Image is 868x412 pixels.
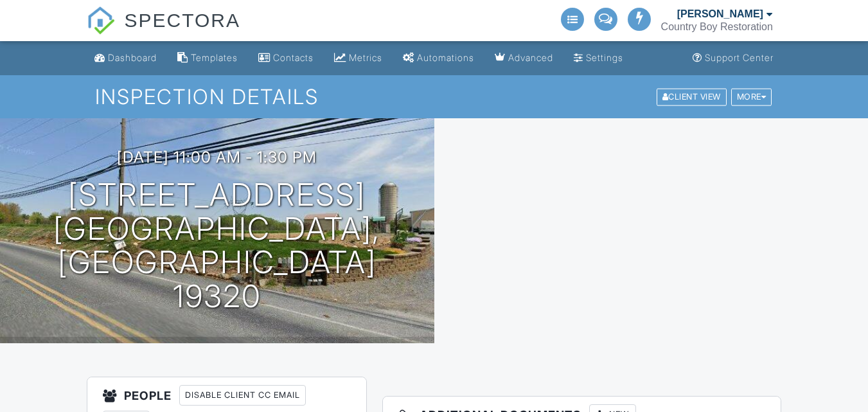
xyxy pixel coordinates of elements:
[95,85,773,108] h1: Inspection Details
[117,148,317,166] h3: [DATE] 11:00 am - 1:30 pm
[191,52,238,63] div: Templates
[349,52,382,63] div: Metrics
[21,178,414,314] h1: [STREET_ADDRESS] [GEOGRAPHIC_DATA], [GEOGRAPHIC_DATA] 19320
[731,88,772,105] div: More
[87,19,240,43] a: SPECTORA
[586,52,623,63] div: Settings
[172,46,243,70] a: Templates
[87,6,115,35] img: The Best Home Inspection Software - Spectora
[508,52,553,63] div: Advanced
[89,46,162,70] a: Dashboard
[273,52,314,63] div: Contacts
[108,52,157,63] div: Dashboard
[705,52,774,63] div: Support Center
[569,46,628,70] a: Settings
[125,6,241,33] span: SPECTORA
[398,46,479,70] a: Automations (Advanced)
[490,46,558,70] a: Advanced
[329,46,387,70] a: Metrics
[677,8,763,21] div: [PERSON_NAME]
[253,46,319,70] a: Contacts
[655,91,730,101] a: Client View
[687,46,779,70] a: Support Center
[179,385,306,406] div: Disable Client CC Email
[417,52,474,63] div: Automations
[657,88,727,105] div: Client View
[661,21,773,33] div: Country Boy Restoration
